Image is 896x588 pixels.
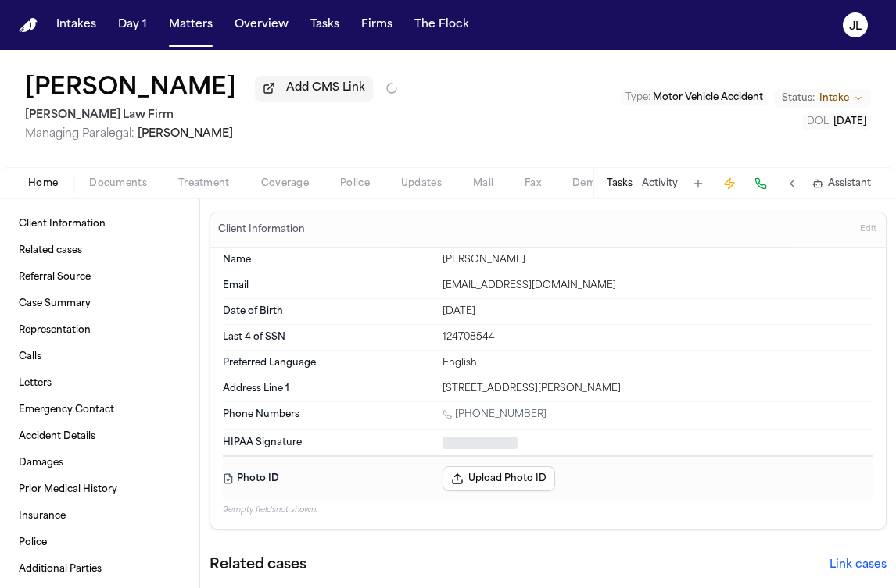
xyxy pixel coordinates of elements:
[443,331,873,344] div: 124708544
[223,504,873,516] p: 9 empty fields not shown.
[408,11,475,39] button: The Flock
[443,357,873,369] div: English
[13,504,187,529] a: Insurance
[25,75,236,103] button: Edit matter name
[163,11,219,39] button: Matters
[19,18,38,33] a: Home
[802,114,871,130] button: Edit DOL: 2025-09-26
[833,117,866,127] span: [DATE]
[621,90,768,105] button: Edit Type: Motor Vehicle Accident
[525,177,541,190] span: Fax
[443,280,873,292] div: [EMAIL_ADDRESS][DOMAIN_NAME]
[13,477,187,502] a: Prior Medical History
[261,177,309,190] span: Coverage
[625,93,650,102] span: Type :
[355,11,399,39] button: Firms
[443,254,873,266] div: [PERSON_NAME]
[819,92,849,105] span: Intake
[774,89,871,108] button: Change status from Intake
[50,11,102,39] button: Intakes
[443,466,555,491] button: Upload Photo ID
[223,408,299,421] span: Phone Numbers
[215,223,308,236] h3: Client Information
[112,11,153,39] button: Day 1
[807,117,831,127] span: DOL :
[25,106,398,125] h2: [PERSON_NAME] Law Firm
[223,357,433,369] dt: Preferred Language
[812,177,871,190] button: Assistant
[13,212,187,237] a: Client Information
[443,305,873,318] div: [DATE]
[13,530,187,555] a: Police
[607,177,633,190] button: Tasks
[28,177,58,190] span: Home
[223,437,433,449] dt: HIPAA Signature
[13,451,187,476] a: Damages
[223,383,433,395] dt: Address Line 1
[178,177,230,190] span: Treatment
[13,265,187,290] a: Referral Source
[223,280,433,292] dt: Email
[572,177,615,190] span: Demand
[223,466,433,491] dt: Photo ID
[13,344,187,369] a: Calls
[473,177,493,190] span: Mail
[855,217,881,242] button: Edit
[443,383,873,395] div: [STREET_ADDRESS][PERSON_NAME]
[719,173,740,194] button: Create Immediate Task
[687,173,709,194] button: Add Task
[830,558,887,573] button: Link cases
[13,397,187,422] a: Emergency Contact
[443,408,547,421] a: Call 1 (914) 564-8761
[750,173,772,194] button: Make a Call
[828,177,871,190] span: Assistant
[210,554,306,576] h2: Related cases
[89,177,147,190] span: Documents
[340,177,370,190] span: Police
[13,318,187,343] a: Representation
[255,76,373,101] button: Add CMS Link
[223,331,433,344] dt: Last 4 of SSN
[223,254,433,266] dt: Name
[138,128,233,140] span: [PERSON_NAME]
[13,371,187,396] a: Letters
[19,18,38,33] img: Finch Logo
[13,557,187,582] a: Additional Parties
[13,238,187,263] a: Related cases
[13,424,187,449] a: Accident Details
[228,11,295,39] button: Overview
[642,177,678,190] button: Activity
[860,224,876,235] span: Edit
[653,93,763,102] span: Motor Vehicle Accident
[25,128,134,140] span: Managing Paralegal:
[304,11,346,39] button: Tasks
[25,75,236,103] h1: [PERSON_NAME]
[223,305,433,318] dt: Date of Birth
[782,92,815,105] span: Status:
[286,80,365,96] span: Add CMS Link
[13,291,187,316] a: Case Summary
[401,177,442,190] span: Updates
